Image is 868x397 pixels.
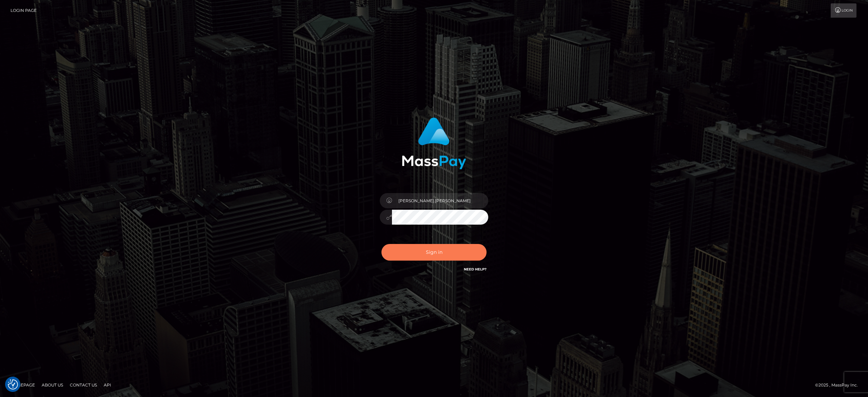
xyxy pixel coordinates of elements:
a: Need Help? [464,267,487,271]
a: Homepage [7,380,38,390]
a: API [101,380,114,390]
a: Login Page [11,3,37,18]
button: Sign in [381,244,487,261]
img: Revisit consent button [8,379,18,390]
a: About Us [39,380,66,390]
a: Login [831,3,856,18]
input: Username... [392,193,488,208]
div: © 2025 , MassPay Inc. [815,381,863,389]
a: Contact Us [67,380,100,390]
button: Consent Preferences [8,379,18,390]
img: MassPay Login [402,117,466,169]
